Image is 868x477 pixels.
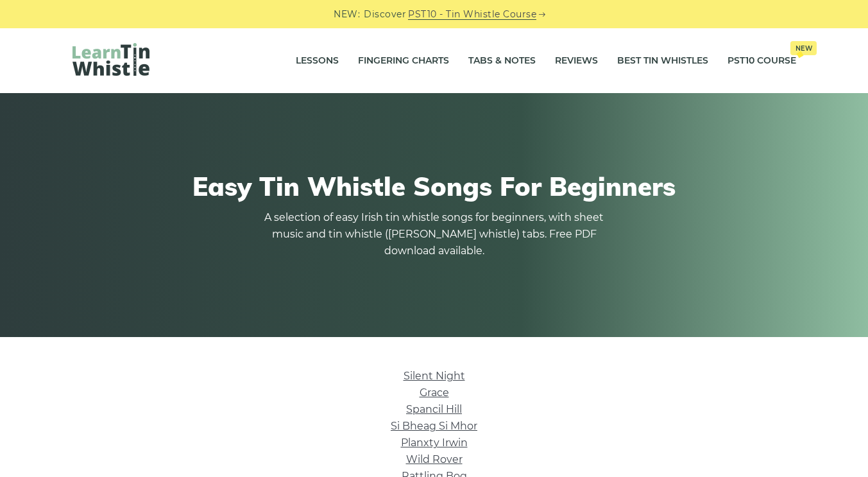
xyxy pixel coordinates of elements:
a: Lessons [296,45,339,77]
a: Spancil Hill [406,403,462,415]
a: Reviews [555,45,598,77]
a: Wild Rover [406,453,463,465]
a: Planxty Irwin [401,437,468,449]
a: Tabs & Notes [468,45,536,77]
a: Best Tin Whistles [617,45,708,77]
p: A selection of easy Irish tin whistle songs for beginners, with sheet music and tin whistle ([PER... [261,209,608,259]
a: PST10 CourseNew [728,45,796,77]
span: New [790,41,817,55]
a: Si­ Bheag Si­ Mhor [391,420,477,432]
h1: Easy Tin Whistle Songs For Beginners [72,171,796,202]
img: LearnTinWhistle.com [72,43,149,76]
a: Silent Night [404,370,465,382]
a: Fingering Charts [358,45,449,77]
a: Grace [420,386,449,399]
